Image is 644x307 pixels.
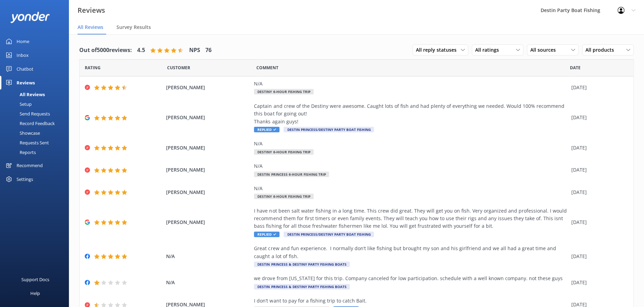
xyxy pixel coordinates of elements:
[137,46,145,55] h4: 4.5
[4,109,69,119] a: Send Requests
[4,128,40,138] div: Showcase
[17,48,29,62] div: Inbox
[571,218,625,226] div: [DATE]
[256,64,278,71] span: Question
[4,99,32,109] div: Setup
[17,158,43,172] div: Recommend
[284,127,374,132] span: Destin Princess/Destiny Party Boat Fishing
[17,34,29,48] div: Home
[78,5,105,16] h3: Reviews
[166,188,251,196] span: [PERSON_NAME]
[530,46,560,54] span: All sources
[10,12,50,23] img: yonder-white-logo.png
[254,185,568,192] div: N/A
[166,84,251,91] span: [PERSON_NAME]
[254,162,568,170] div: N/A
[4,90,45,99] div: All Reviews
[585,46,618,54] span: All products
[17,62,33,76] div: Chatbot
[284,232,374,237] span: Destin Princess/Destiny Party Boat Fishing
[166,166,251,174] span: [PERSON_NAME]
[475,46,503,54] span: All ratings
[4,128,69,138] a: Showcase
[116,24,151,31] span: Survey Results
[571,84,625,91] div: [DATE]
[167,64,190,71] span: Date
[85,64,101,71] span: Date
[205,46,212,55] h4: 76
[571,144,625,152] div: [DATE]
[254,232,279,237] span: Replied
[4,138,69,147] a: Requests Sent
[571,114,625,121] div: [DATE]
[254,172,329,177] span: Destin Princess 6-Hour Fishing Trip
[254,149,314,155] span: Destiny 6-Hour Fishing Trip
[4,119,69,128] a: Record Feedback
[571,253,625,260] div: [DATE]
[30,286,40,300] div: Help
[254,297,568,305] div: I don’t want to pay for a fishing trip to catch Bait.
[4,90,69,99] a: All Reviews
[571,188,625,196] div: [DATE]
[254,102,568,125] div: Captain and crew of the Destiny were awesome. Caught lots of fish and had plenty of everything we...
[254,89,314,94] span: Destiny 6-Hour Fishing Trip
[254,194,314,199] span: Destiny 6-Hour Fishing Trip
[166,144,251,152] span: [PERSON_NAME]
[166,114,251,121] span: [PERSON_NAME]
[416,46,461,54] span: All reply statuses
[4,147,36,157] div: Reports
[254,127,279,132] span: Replied
[78,24,103,31] span: All Reviews
[254,207,568,230] div: I have not been salt water fishing in a long time. This crew did great. They will get you on fish...
[17,172,33,186] div: Settings
[254,245,568,260] div: Great crew and fun experience. I normally don’t like fishing but brought my son and his girlfrien...
[254,284,350,289] span: Destin Princess & Destiny Party Fishing Boats
[571,166,625,174] div: [DATE]
[4,109,50,119] div: Send Requests
[254,275,568,282] div: we drove from [US_STATE] for this trip. Company canceled for low participation. schedule with a w...
[79,46,132,55] h4: Out of 5000 reviews:
[17,76,35,90] div: Reviews
[189,46,200,55] h4: NPS
[4,147,69,157] a: Reports
[571,279,625,286] div: [DATE]
[166,279,251,286] span: N/A
[570,64,581,71] span: Date
[166,218,251,226] span: [PERSON_NAME]
[254,262,350,267] span: Destin Princess & Destiny Party Fishing Boats
[4,99,69,109] a: Setup
[166,253,251,260] span: N/A
[254,140,568,147] div: N/A
[254,80,568,88] div: N/A
[4,138,49,147] div: Requests Sent
[21,273,49,286] div: Support Docs
[4,119,55,128] div: Record Feedback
